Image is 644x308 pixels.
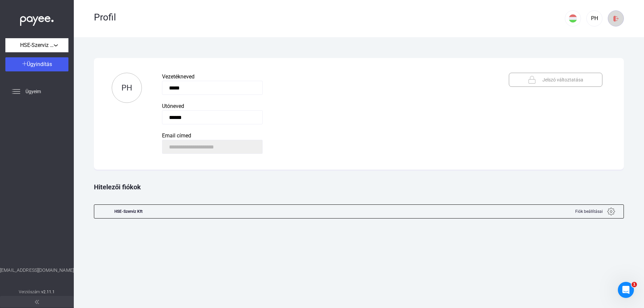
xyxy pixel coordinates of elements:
[509,73,602,87] button: lock-blueJelszó változtatása
[27,61,52,67] span: Ügyindítás
[612,15,620,22] img: logout-red
[41,290,55,294] strong: v2.11.1
[22,61,27,66] img: plus-white.svg
[162,73,489,81] div: Vezetékneved
[12,87,20,96] img: list.svg
[25,87,41,96] span: Ügyeim
[20,12,54,26] img: white-payee-white-dot.svg
[528,76,536,84] img: lock-blue
[586,10,602,26] button: PH
[608,10,624,26] button: logout-red
[607,207,615,215] img: gear.svg
[632,282,637,287] span: 1
[94,12,565,23] div: Profil
[94,173,624,201] div: Hitelezői fiókok
[542,76,583,84] span: Jelszó változtatása
[589,14,600,22] div: PH
[569,14,577,22] img: HU
[162,102,489,110] div: Utóneved
[575,207,603,215] span: Fiók beállításai
[112,73,142,103] button: PH
[567,205,624,218] button: Fiók beállításai
[121,83,132,93] span: PH
[20,41,54,49] span: HSE-Szerviz Kft
[618,282,634,298] iframe: Intercom live chat
[5,38,68,52] button: HSE-Szerviz Kft
[35,300,39,304] img: arrow-double-left-grey.svg
[162,132,489,140] div: Email címed
[114,205,143,218] div: HSE-Szerviz Kft
[5,57,68,71] button: Ügyindítás
[565,10,581,26] button: HU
